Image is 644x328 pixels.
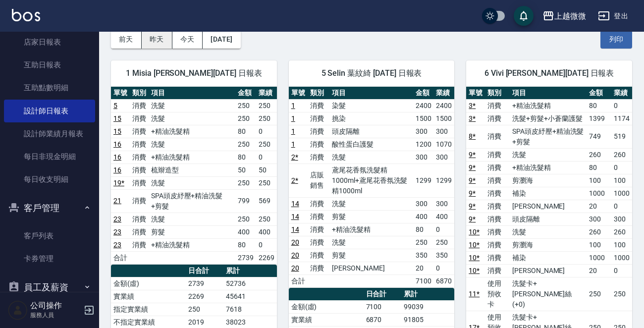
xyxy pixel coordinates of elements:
td: 799 [235,189,256,213]
td: 250 [235,213,256,225]
td: 消費 [308,151,330,164]
td: 250 [186,303,224,316]
td: 300 [413,197,434,210]
td: 消費 [308,138,330,151]
td: 569 [256,189,277,213]
td: 0 [433,262,454,274]
td: 80 [235,151,256,164]
td: 消費 [130,225,149,238]
td: 消費 [130,176,149,189]
a: 23 [113,228,121,236]
td: 6870 [433,274,454,287]
td: 1500 [433,112,454,125]
a: 20 [291,264,299,272]
td: 洗髮 [149,99,235,112]
td: 挑染 [329,112,413,125]
td: +精油洗髮精 [149,125,235,138]
td: 消費 [130,189,149,213]
td: 7100 [413,274,434,287]
td: 0 [433,223,454,236]
span: 1 Misia [PERSON_NAME][DATE] 日報表 [123,68,265,78]
td: 消費 [130,213,149,225]
td: 洗髮 [510,225,587,238]
a: 15 [113,114,121,122]
span: 6 Vivi [PERSON_NAME][DATE] 日報表 [478,68,620,78]
td: 洗髮+剪髮+小蒼蘭護髮 [510,112,587,125]
td: 300 [413,125,434,138]
td: +精油洗髮精 [510,161,587,174]
td: 染髮 [329,99,413,112]
a: 16 [113,153,121,161]
a: 設計師業績月報表 [4,122,95,145]
td: 80 [587,161,611,174]
a: 21 [113,197,121,205]
td: 350 [433,249,454,262]
td: 250 [256,176,277,189]
td: 1070 [433,138,454,151]
td: 260 [587,148,611,161]
td: 99039 [401,300,454,313]
th: 業績 [433,87,454,100]
td: 洗髮 [149,112,235,125]
td: 300 [433,151,454,164]
td: +精油洗髮精 [329,223,413,236]
td: 消費 [130,238,149,251]
td: 749 [587,125,611,148]
a: 23 [113,241,121,249]
td: 洗髮 [329,236,413,249]
td: 0 [611,99,632,112]
td: 實業績 [111,290,186,303]
td: 260 [611,148,632,161]
td: 100 [587,174,611,187]
td: 洗髮 [149,213,235,225]
td: 消費 [485,251,510,264]
td: 消費 [485,213,510,225]
td: 實業績 [289,313,364,326]
td: 0 [256,151,277,164]
td: 1299 [413,164,434,197]
td: 250 [256,213,277,225]
td: 消費 [485,99,510,112]
td: 1000 [587,251,611,264]
a: 1 [291,140,295,148]
td: 洗髮 [149,176,235,189]
td: 補染 [510,187,587,200]
a: 14 [291,200,299,208]
td: 剪髮 [329,210,413,223]
td: 消費 [308,249,330,262]
td: 519 [611,125,632,148]
td: 250 [235,138,256,151]
th: 金額 [413,87,434,100]
td: 消費 [308,112,330,125]
a: 卡券管理 [4,247,95,270]
td: SPA頭皮紓壓+精油洗髮+剪髮 [510,125,587,148]
td: 300 [413,151,434,164]
td: 300 [587,213,611,225]
td: 2400 [413,99,434,112]
th: 累計 [223,265,276,277]
td: 300 [433,197,454,210]
td: 300 [433,125,454,138]
td: 0 [611,200,632,213]
td: 合計 [111,251,130,264]
td: 80 [587,99,611,112]
th: 項目 [149,87,235,100]
td: 消費 [130,125,149,138]
td: 酸性蛋白護髮 [329,138,413,151]
th: 類別 [485,87,510,100]
td: 250 [256,112,277,125]
td: 消費 [308,197,330,210]
td: 400 [256,225,277,238]
td: 消費 [130,138,149,151]
td: 0 [256,238,277,251]
th: 日合計 [364,288,402,301]
th: 日合計 [186,265,224,277]
td: 店販銷售 [308,164,330,197]
td: 91805 [401,313,454,326]
td: 52736 [223,277,276,290]
th: 類別 [130,87,149,100]
td: 100 [611,238,632,251]
td: 45641 [223,290,276,303]
td: 250 [611,277,632,311]
th: 項目 [510,87,587,100]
